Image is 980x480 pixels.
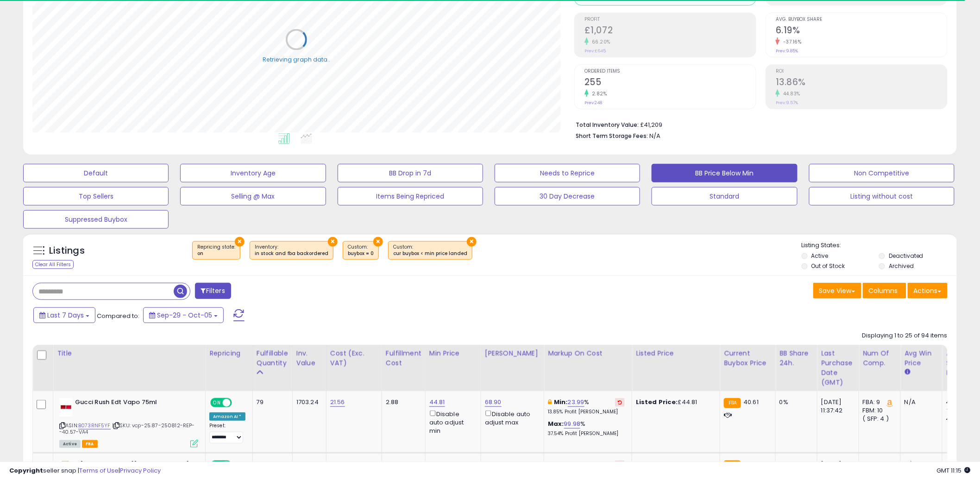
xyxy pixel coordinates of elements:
span: 2025-10-13 11:15 GMT [937,466,971,475]
img: 21P1LbHAYlL._SL40_.jpg [59,398,73,417]
b: Max: [548,419,564,428]
div: 0% [779,461,810,469]
div: seller snap | | [9,467,161,475]
div: 2.88 [386,398,418,406]
span: All listings currently available for purchase on Amazon [59,440,81,448]
span: Profit [584,17,756,22]
div: cur buybox < min price landed [393,250,467,257]
span: | SKU: vcp-25.87-250812-REP--40.57-VA4 [59,422,195,436]
div: ( SFP: 4 ) [863,415,893,423]
button: Suppressed Buybox [23,210,169,229]
span: Columns [869,286,898,295]
div: FBM: 10 [863,406,893,415]
img: 41L8eQoRUrS._SL40_.jpg [59,461,78,479]
div: £41.55 [636,461,713,469]
div: Current Buybox Price [724,349,772,368]
button: BB Drop in 7d [338,164,483,182]
small: Prev: 248 [584,100,602,106]
a: 44.81 [429,398,445,407]
button: Items Being Repriced [338,187,483,206]
span: ROI [776,69,947,74]
small: Prev: 9.57% [776,100,798,106]
button: Listing without cost [809,187,955,206]
div: 43 [257,461,285,469]
div: Avg Selling Price [946,349,980,378]
small: 66.20% [589,38,610,45]
label: Active [811,252,829,260]
label: Deactivated [889,252,923,260]
h2: £1,072 [584,25,756,37]
div: Repricing [209,349,249,358]
a: 63.83 [485,460,502,469]
div: Clear All Filters [32,260,74,269]
button: Needs to Reprice [495,164,640,182]
a: 68.90 [485,398,502,407]
a: Terms of Use [79,466,119,475]
button: Columns [863,283,906,299]
div: Inv. value [296,349,322,368]
button: Default [23,164,169,182]
b: Listed Price: [636,398,678,406]
div: ASIN: [59,398,198,447]
p: 37.54% Profit [PERSON_NAME] [548,430,625,437]
h2: 255 [584,77,756,89]
button: Standard [652,187,797,206]
span: OFF [231,399,245,407]
div: [DATE] 11:37:42 [821,398,852,415]
div: 79 [257,398,285,406]
button: Actions [908,283,948,299]
p: Listing States: [802,241,957,250]
a: 41.55 [429,460,445,469]
div: Title [57,349,201,358]
b: Total Inventory Value: [576,121,639,129]
strong: Copyright [9,466,43,475]
button: Sep-29 - Oct-05 [143,307,224,323]
button: Save View [813,283,861,299]
small: FBA [724,398,741,408]
b: Min: [554,460,568,469]
div: N/A [905,461,935,469]
div: buybox = 0 [348,250,374,257]
div: 0% [779,398,810,406]
div: Displaying 1 to 25 of 94 items [862,331,948,340]
span: N/A [649,131,660,140]
button: Inventory Age [180,164,326,182]
a: B073RNF5YF [78,422,111,430]
small: Prev: 9.85% [776,48,798,54]
small: FBA [724,461,741,471]
div: 857.85 [296,461,319,469]
div: in stock and fba backordered [255,250,328,257]
p: 13.85% Profit [PERSON_NAME] [548,409,625,415]
button: Non Competitive [809,164,955,182]
button: 30 Day Decrease [495,187,640,206]
span: 37.49 [743,460,760,469]
div: Num of Comp. [863,349,897,368]
span: Compared to: [97,312,139,320]
h2: 13.86% [776,77,947,89]
a: 99.98 [564,419,581,429]
div: N/A [905,398,935,406]
span: Last 7 Days [47,311,84,320]
button: Filters [195,283,231,299]
div: Last Purchase Date (GMT) [821,349,855,387]
span: Custom: [393,243,467,257]
span: Custom: [348,243,374,257]
span: ON [211,399,223,407]
a: 19.95 [330,460,345,469]
div: [PERSON_NAME] [485,349,540,358]
th: The percentage added to the cost of goods (COGS) that forms the calculator for Min & Max prices. [544,345,632,391]
div: Preset: [209,423,245,443]
h2: 6.19% [776,25,947,37]
div: BB Share 24h. [779,349,813,368]
div: Fulfillable Quantity [257,349,289,368]
small: Avg Win Price. [905,368,910,376]
span: 40.61 [743,398,759,406]
div: £44.81 [636,398,713,406]
span: Inventory : [255,243,328,257]
span: Ordered Items [584,69,756,74]
label: Archived [889,262,914,270]
div: Markup on Cost [548,349,628,358]
div: Cost (Exc. VAT) [330,349,378,368]
small: 44.83% [780,90,800,97]
b: Listed Price: [636,460,678,469]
